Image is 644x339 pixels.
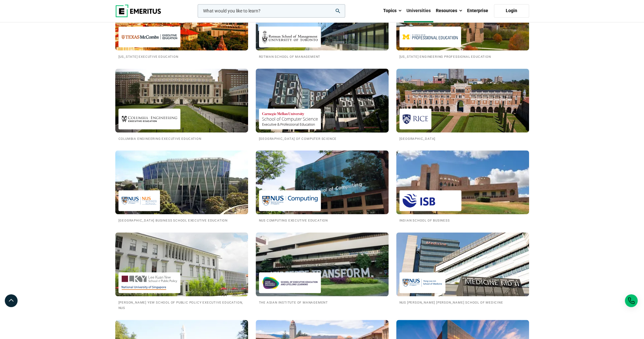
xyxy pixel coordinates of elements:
h2: NUS Computing Executive Education [259,217,385,223]
a: Universities We Work With Lee Kuan Yew School of Public Policy Executive Education, NUS [PERSON_N... [115,232,248,310]
img: Universities We Work With [256,232,389,296]
h2: [GEOGRAPHIC_DATA] [399,136,526,141]
img: Universities We Work With [115,232,248,296]
a: Universities We Work With NUS Yong Loo Lin School of Medicine NUS [PERSON_NAME] [PERSON_NAME] Sch... [396,232,529,305]
img: Universities We Work With [249,65,395,136]
a: Universities We Work With NUS Computing Executive Education NUS Computing Executive Education [256,150,389,223]
img: Carnegie Mellon University School of Computer Science [262,112,318,126]
img: NUS Yong Loo Lin School of Medicine [403,275,442,290]
img: Asian Institute of Management [262,275,318,290]
a: Universities We Work With Indian School of Business Indian School of Business [396,150,529,223]
input: woocommerce-product-search-field-0 [198,4,345,18]
img: Columbia Engineering Executive Education [122,112,177,126]
img: Michigan Engineering Professional Education [403,30,458,44]
h2: NUS [PERSON_NAME] [PERSON_NAME] School of Medicine [399,299,526,305]
img: Rice University [403,112,428,126]
img: Texas Executive Education [122,30,177,44]
a: Universities We Work With National University of Singapore Business School Executive Education [G... [115,150,248,223]
img: Universities We Work With [115,69,248,132]
a: Universities We Work With Columbia Engineering Executive Education Columbia Engineering Executive... [115,69,248,141]
h2: [GEOGRAPHIC_DATA] of Computer Science [259,136,385,141]
h2: The Asian Institute of Management [259,299,385,305]
img: Rotman School of Management [262,30,318,44]
h2: [PERSON_NAME] Yew School of Public Policy Executive Education, NUS [118,299,245,310]
img: Lee Kuan Yew School of Public Policy Executive Education, NUS [122,275,177,290]
a: Login [494,4,529,18]
h2: Columbia Engineering Executive Education [118,136,245,141]
img: Universities We Work With [396,69,529,132]
h2: Indian School of Business [399,217,526,223]
a: Universities We Work With Rice University [GEOGRAPHIC_DATA] [396,69,529,141]
img: Universities We Work With [396,150,529,214]
img: Indian School of Business [403,193,458,208]
img: National University of Singapore Business School Executive Education [122,193,157,208]
a: Universities We Work With Carnegie Mellon University School of Computer Science [GEOGRAPHIC_DATA]... [256,69,389,141]
img: Universities We Work With [115,150,248,214]
h2: [GEOGRAPHIC_DATA] Business School Executive Education [118,217,245,223]
a: Universities We Work With Asian Institute of Management The Asian Institute of Management [256,232,389,305]
h2: [US_STATE] Executive Education [118,54,245,59]
h2: Rotman School of Management [259,54,385,59]
img: Universities We Work With [396,232,529,296]
img: NUS Computing Executive Education [262,193,318,208]
img: Universities We Work With [256,150,389,214]
h2: [US_STATE] Engineering Professional Education [399,54,526,59]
